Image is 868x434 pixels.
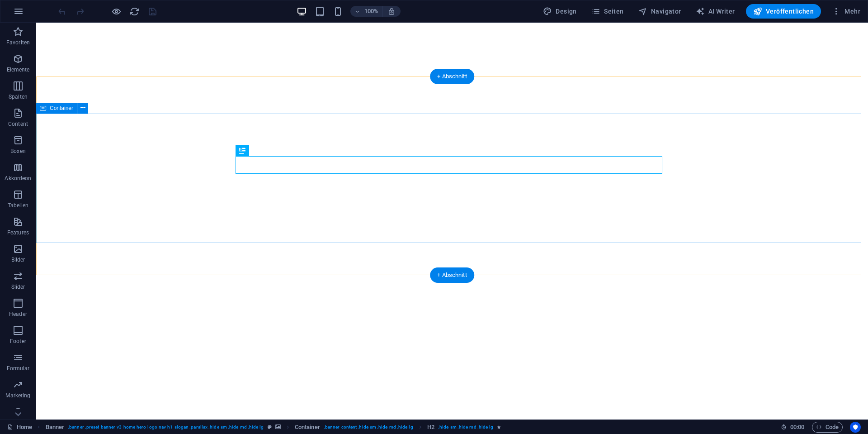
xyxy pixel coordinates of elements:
[11,256,25,263] p: Bilder
[111,6,122,17] button: Klicke hier, um den Vorschau-Modus zu verlassen
[850,422,861,433] button: Usercentrics
[753,7,814,16] span: Veröffentlichen
[696,7,735,16] span: AI Writer
[6,39,30,46] p: Favoriten
[497,424,501,429] i: Element enthält eine Animation
[7,229,29,236] p: Features
[427,422,434,433] span: Klick zum Auswählen. Doppelklick zum Bearbeiten
[430,267,474,283] div: + Abschnitt
[797,424,798,430] span: :
[129,6,140,17] button: reload
[543,7,577,16] span: Design
[9,93,28,100] p: Spalten
[68,422,264,433] span: . banner .preset-banner-v3-home-hero-logo-nav-h1-slogan .parallax .hide-sm .hide-md .hide-lg
[9,310,27,318] p: Header
[539,4,580,19] div: Design (Strg+Alt+Y)
[387,7,396,15] i: Bei Größenänderung Zoomstufe automatisch an das gewählte Gerät anpassen.
[790,422,804,433] span: 00 00
[832,7,860,16] span: Mehr
[430,69,474,84] div: + Abschnitt
[129,6,140,17] i: Seite neu laden
[268,424,272,429] i: Dieses Element ist ein anpassbares Preset
[692,4,739,19] button: AI Writer
[438,422,493,433] span: . hide-sm .hide-md .hide-lg
[635,4,685,19] button: Navigator
[11,283,25,291] p: Slider
[324,422,413,433] span: . banner-content .hide-sm .hide-md .hide-lg
[275,424,281,429] i: Element verfügt über einen Hintergrund
[781,422,805,433] h6: Session-Zeit
[5,175,31,182] p: Akkordeon
[46,422,65,433] span: Klick zum Auswählen. Doppelklick zum Bearbeiten
[7,365,30,372] p: Formular
[5,392,30,399] p: Marketing
[46,422,501,433] nav: breadcrumb
[364,6,378,17] h6: 100%
[10,338,26,345] p: Footer
[7,66,30,73] p: Elemente
[10,148,26,155] p: Boxen
[8,202,28,209] p: Tabellen
[591,7,624,16] span: Seiten
[295,422,320,433] span: Klick zum Auswählen. Doppelklick zum Bearbeiten
[816,422,839,433] span: Code
[539,4,580,19] button: Design
[588,4,627,19] button: Seiten
[8,120,28,128] p: Content
[812,422,843,433] button: Code
[350,6,382,17] button: 100%
[638,7,681,16] span: Navigator
[746,4,821,19] button: Veröffentlichen
[828,4,864,19] button: Mehr
[50,105,73,111] span: Container
[7,422,32,433] a: Klick, um Auswahl aufzuheben. Doppelklick öffnet Seitenverwaltung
